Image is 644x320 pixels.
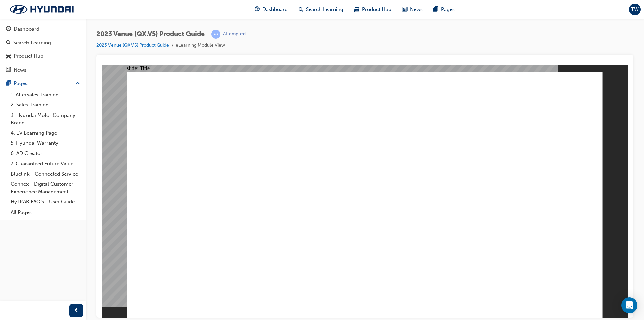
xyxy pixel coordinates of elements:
[3,77,83,90] button: Pages
[176,42,225,49] li: eLearning Module View
[441,6,455,13] span: Pages
[14,80,28,87] div: Pages
[306,6,343,13] span: Search Learning
[14,66,26,74] div: News
[362,6,391,13] span: Product Hub
[402,5,407,14] span: news-icon
[3,23,83,35] a: Dashboard
[14,25,39,33] div: Dashboard
[410,6,423,13] span: News
[349,3,397,16] a: car-iconProduct Hub
[207,30,209,38] span: |
[262,6,288,13] span: Dashboard
[6,53,11,59] span: car-icon
[8,128,83,138] a: 4. EV Learning Page
[3,21,83,77] button: DashboardSearch LearningProduct HubNews
[8,110,83,128] a: 3. Hyundai Motor Company Brand
[3,2,80,16] img: Trak
[3,37,83,49] a: Search Learning
[8,207,83,218] a: All Pages
[6,40,11,46] span: search-icon
[354,5,359,14] span: car-icon
[8,138,83,148] a: 5. Hyundai Warranty
[75,79,80,88] span: up-icon
[8,148,83,159] a: 6. AD Creator
[433,5,438,14] span: pages-icon
[255,5,260,14] span: guage-icon
[3,64,83,76] a: News
[249,3,293,16] a: guage-iconDashboard
[428,3,460,16] a: pages-iconPages
[3,50,83,62] a: Product Hub
[293,3,349,16] a: search-iconSearch Learning
[621,297,637,313] div: Open Intercom Messenger
[6,26,11,32] span: guage-icon
[8,179,83,197] a: Connex - Digital Customer Experience Management
[8,169,83,179] a: Bluelink - Connected Service
[14,52,43,60] div: Product Hub
[13,39,51,47] div: Search Learning
[74,307,79,315] span: prev-icon
[397,3,428,16] a: news-iconNews
[8,100,83,110] a: 2. Sales Training
[629,4,641,15] button: TW
[223,31,246,37] div: Attempted
[8,197,83,207] a: HyTRAK FAQ's - User Guide
[211,30,220,39] span: learningRecordVerb_ATTEMPT-icon
[96,30,205,38] span: 2023 Venue (QX.V5) Product Guide
[96,42,169,48] a: 2023 Venue (QX.V5) Product Guide
[299,5,303,14] span: search-icon
[6,67,11,73] span: news-icon
[6,81,11,87] span: pages-icon
[8,158,83,169] a: 7. Guaranteed Future Value
[631,6,639,13] span: TW
[8,90,83,100] a: 1. Aftersales Training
